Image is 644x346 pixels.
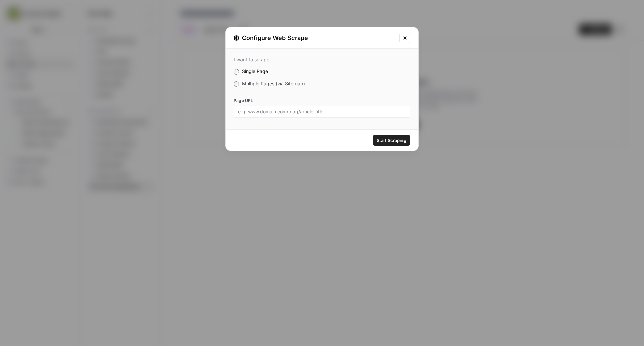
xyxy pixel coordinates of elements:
[234,98,410,104] label: Page URL
[234,81,239,87] input: Multiple Pages (via Sitemap)
[373,135,410,146] button: Start Scraping
[234,57,410,63] div: I want to scrape...
[234,69,239,75] input: Single Page
[238,109,406,115] input: e.g: www.domain.com/blog/article-title
[399,33,410,43] button: Close modal
[234,33,395,43] div: Configure Web Scrape
[242,68,268,74] span: Single Page
[242,81,305,86] span: Multiple Pages (via Sitemap)
[377,137,406,144] span: Start Scraping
